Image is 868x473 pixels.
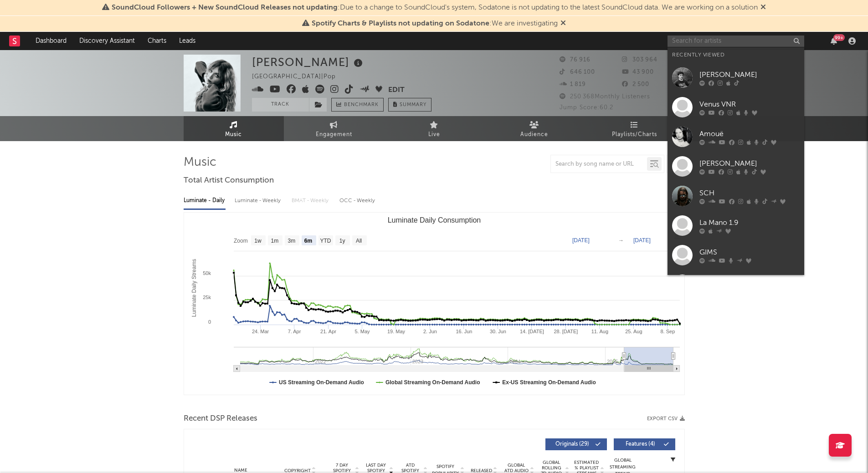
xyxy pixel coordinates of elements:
a: Dashboard [29,32,73,50]
span: 1 819 [560,81,586,87]
div: OCC - Weekly [339,193,376,209]
a: Benchmark [331,98,384,112]
text: Global Streaming On-Demand Audio [385,379,480,386]
text: 1w [254,238,262,244]
button: Features(4) [614,438,675,450]
button: Originals(29) [545,438,607,450]
text: 6m [304,238,312,244]
a: Playlists/Charts [585,116,685,141]
text: 25k [203,295,211,300]
text: 16. Jun [456,329,472,334]
text: 50k [203,270,211,276]
text: [DATE] [633,237,651,244]
input: Search by song name or URL [551,161,647,168]
text: 5. May [354,329,370,334]
span: Originals ( 29 ) [551,442,593,447]
a: Amouë [668,122,804,152]
text: YTD [320,238,331,244]
span: Spotify Charts & Playlists not updating on Sodatone [312,20,489,27]
text: 0 [208,319,211,325]
span: Live [428,129,440,140]
div: Luminate - Weekly [235,193,282,209]
a: GIMS [668,240,804,270]
text: 30. Jun [489,329,506,334]
text: 7. Apr [288,329,301,334]
text: 28. [DATE] [554,329,578,334]
a: Venus VNR [668,92,804,122]
span: Jump Score: 60.2 [560,105,613,111]
text: 24. Mar [252,329,269,334]
span: : We are investigating [312,20,558,27]
span: Audience [520,129,548,140]
a: GP Explorer [668,270,804,300]
button: Summary [388,98,431,112]
a: SCH [668,181,804,211]
span: Music [225,129,242,140]
span: 43 900 [622,69,654,75]
div: [PERSON_NAME] [252,55,365,70]
span: 76 916 [560,57,591,63]
div: Venus VNR [699,99,800,110]
div: Amouë [699,128,800,139]
text: Zoom [234,238,248,244]
span: Benchmark [344,100,379,111]
text: 21. Apr [320,329,336,334]
a: Discovery Assistant [73,32,141,50]
span: Recent DSP Releases [184,413,257,424]
text: → [618,237,624,244]
span: Playlists/Charts [612,129,657,140]
svg: Luminate Daily Consumption [184,213,684,395]
div: [PERSON_NAME] [699,158,800,169]
span: Features ( 4 ) [620,442,662,447]
div: 99 + [833,34,845,41]
text: 1m [271,238,278,244]
text: 8. Sep [660,329,675,334]
a: Live [384,116,484,141]
span: 250 368 Monthly Listeners [560,94,650,100]
div: [PERSON_NAME] [699,69,800,80]
span: Engagement [316,129,352,140]
span: Total Artist Consumption [184,175,274,186]
button: 99+ [831,37,837,45]
text: 19. May [387,329,405,334]
button: Track [252,98,309,112]
text: 11. Aug [591,329,608,334]
text: 2. Jun [423,329,437,334]
text: Luminate Daily Consumption [387,216,481,224]
div: Luminate - Daily [184,193,226,209]
span: Dismiss [560,20,566,27]
div: SCH [699,188,800,198]
a: [PERSON_NAME] [668,63,804,92]
div: La Mano 1.9 [699,217,800,228]
text: 14. [DATE] [519,329,544,334]
a: Charts [141,32,173,50]
input: Search for artists [668,36,804,47]
span: 303 964 [622,57,657,63]
div: Recently Viewed [672,50,800,61]
text: Ex-US Streaming On-Demand Audio [502,379,596,386]
div: GIMS [699,247,800,258]
button: Export CSV [647,416,685,422]
span: SoundCloud Followers + New SoundCloud Releases not updating [112,4,338,11]
a: Audience [484,116,585,141]
a: Leads [173,32,202,50]
text: Luminate Daily Streams [191,259,197,317]
span: Summary [400,102,426,107]
text: 1y [339,238,345,244]
text: 25. Aug [625,329,642,334]
span: Dismiss [760,4,766,11]
a: Engagement [284,116,384,141]
span: 646 100 [560,69,595,75]
text: [DATE] [572,237,590,244]
span: : Due to a change to SoundCloud's system, Sodatone is not updating to the latest SoundCloud data.... [112,4,758,11]
div: [GEOGRAPHIC_DATA] | Pop [252,71,346,82]
text: All [355,238,361,244]
text: 3m [288,238,295,244]
a: [PERSON_NAME] [668,152,804,181]
a: Music [184,116,284,141]
a: La Mano 1.9 [668,211,804,240]
button: Edit [388,85,405,96]
span: 2 500 [622,81,649,87]
text: US Streaming On-Demand Audio [279,379,364,386]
